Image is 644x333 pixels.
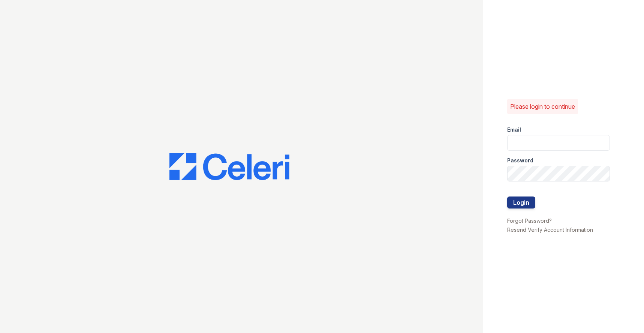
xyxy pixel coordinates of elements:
p: Please login to continue [510,102,575,111]
label: Password [507,157,533,164]
a: Resend Verify Account Information [507,226,593,233]
a: Forgot Password? [507,217,552,224]
label: Email [507,126,521,133]
button: Login [507,196,535,208]
img: CE_Logo_Blue-a8612792a0a2168367f1c8372b55b34899dd931a85d93a1a3d3e32e68fde9ad4.png [169,153,289,180]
